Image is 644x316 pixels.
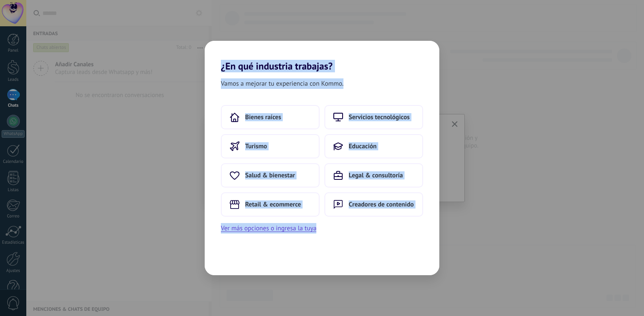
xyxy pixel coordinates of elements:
[221,223,316,234] button: Ver más opciones o ingresa la tuya
[245,113,281,121] span: Bienes raíces
[205,41,439,72] h2: ¿En qué industria trabajas?
[221,163,320,187] button: Salud & bienestar
[324,192,423,217] button: Creadores de contenido
[349,142,377,150] span: Educación
[324,134,423,158] button: Educación
[221,78,343,89] span: Vamos a mejorar tu experiencia con Kommo.
[349,171,403,179] span: Legal & consultoría
[221,105,320,129] button: Bienes raíces
[245,200,301,209] span: Retail & ecommerce
[221,192,320,217] button: Retail & ecommerce
[245,171,295,179] span: Salud & bienestar
[349,200,414,209] span: Creadores de contenido
[324,105,423,129] button: Servicios tecnológicos
[324,163,423,187] button: Legal & consultoría
[221,134,320,158] button: Turismo
[245,142,267,150] span: Turismo
[349,113,410,121] span: Servicios tecnológicos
